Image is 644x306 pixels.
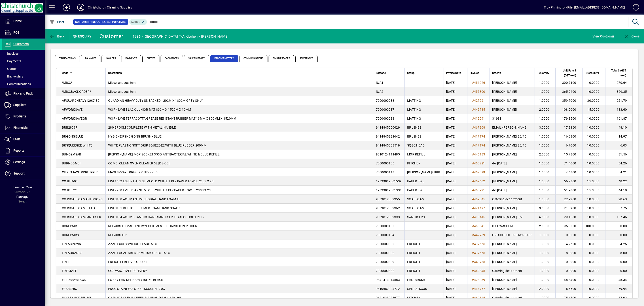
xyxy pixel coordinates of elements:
td: 30.0000 [582,96,606,105]
span: # [472,269,474,273]
td: 15.0000 [582,105,606,114]
button: Add [59,3,74,11]
span: Reports [13,149,24,152]
span: Group [407,71,415,75]
a: #468921 [470,161,487,166]
span: 9414845221642 [376,135,400,138]
td: 71.4000 [555,159,582,168]
span: 427261 [474,99,485,102]
a: #455800 [470,89,487,94]
span: Invoices [4,52,19,55]
span: # [472,206,474,210]
td: 10.0000 [582,195,606,204]
span: 467029 [474,170,485,174]
span: Unit Rate $ (GST excl) [558,68,576,78]
span: # [472,233,474,237]
span: 7000000038 [376,117,394,120]
span: 280 BROOM COMPLETE WITH METAL HANDLE [108,126,176,129]
a: #469845 [470,197,487,202]
span: MATTING [407,108,421,111]
div: Barcode [376,71,402,75]
a: #437555 [470,241,487,246]
a: #417174 [470,134,487,139]
span: Financials [13,126,28,129]
span: # [472,296,474,300]
span: LIVI 7200 EVERYDAY SLIMFOLD WHITE 1 PLY PAPER TOWEL 200S X 20 [108,188,211,192]
td: 10.0000 [582,114,606,123]
a: #434757 [470,286,487,291]
span: # [472,144,474,147]
a: Home [2,16,45,27]
td: [PERSON_NAME] [489,168,534,177]
td: 6.03 [606,141,632,150]
span: # [472,108,474,111]
span: BRGONGBLUE [62,135,83,138]
div: Total $ (GST excl) [608,68,630,78]
span: # [472,179,474,183]
span: MAXI SPRAY TRIGGER ONLY - RED [108,170,157,174]
a: #423039 [470,277,487,282]
span: Total $ (GST excl) [608,68,626,78]
span: *MISCBACKORDER* [62,90,91,93]
td: [DATE] [443,114,468,123]
span: SOAPFOAM [407,197,424,201]
td: 161.87 [606,114,632,123]
span: 7000000118 [376,170,394,174]
td: 22.9200 [555,195,582,204]
span: Products [13,114,26,118]
td: 31981 [489,114,534,123]
span: References [295,55,318,62]
span: Filter [49,20,64,24]
td: [DATE] [443,141,468,150]
span: # [472,224,474,228]
a: POS [2,27,45,38]
td: 56.7300 [555,177,582,186]
span: Backorders [161,55,183,62]
a: #442789 [470,233,487,237]
td: 15.0000 [582,177,606,186]
span: 446183 [474,153,485,156]
span: # [472,197,474,201]
span: Payments [121,55,141,62]
td: 1.0000 [534,168,555,177]
span: BURNCOMBI [62,162,80,165]
span: Backorders [4,75,23,78]
td: 10.0000 [582,168,606,177]
td: 14.97 [606,132,632,141]
span: Discount % [586,71,599,75]
span: Customer Product Latest Purchase [75,20,126,24]
td: 1.0000 [534,177,555,186]
td: [DATE] [443,96,468,105]
td: 48.10 [606,123,632,132]
td: [PERSON_NAME] [489,96,534,105]
td: 10.0000 [582,141,606,150]
div: Invoice [470,71,487,75]
td: 15.0000 [582,186,606,195]
div: Description [108,71,370,75]
td: 20.63 [606,195,632,204]
div: Order # [492,71,532,75]
td: 4.6800 [555,168,582,177]
span: Quantity [539,71,549,75]
span: MOP REFILL [407,153,426,156]
span: BRSQUEEGEE WHITE [62,144,92,147]
span: Product History [210,55,238,62]
span: # [472,287,474,291]
span: Communications [239,55,267,62]
span: PAPER TWL [407,179,424,183]
td: 6.7000 [555,141,582,150]
td: [DATE] [443,132,468,141]
td: 48.22 [606,177,632,186]
td: [DATE] [443,87,468,96]
span: BRUSHES [407,126,421,129]
a: #456026 [470,80,487,85]
span: Payments [4,59,21,63]
span: 19339812001331 [376,188,402,192]
td: 16.6300 [555,132,582,141]
span: HYGIENE PSN6 GONG BRUSH - BLUE [108,135,162,138]
a: #467029 [470,170,487,175]
td: [DATE] [443,177,468,186]
span: 442789 [474,233,485,237]
td: 44.18 [606,186,632,195]
span: Invoice Date [446,71,461,75]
